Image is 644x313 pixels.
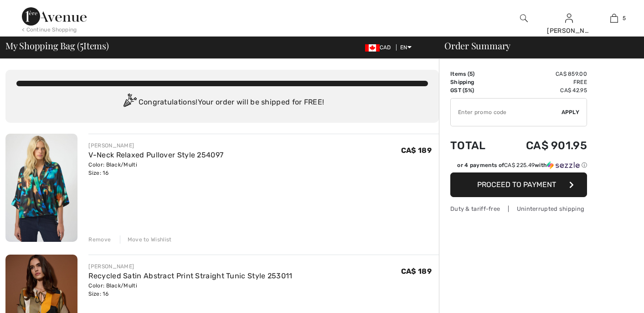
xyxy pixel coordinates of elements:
[450,130,500,161] td: Total
[565,14,573,22] a: Sign In
[457,161,587,169] div: or 4 payments of with
[500,70,587,78] td: CA$ 859.00
[469,71,473,77] span: 5
[88,151,223,159] a: V-Neck Relaxed Pullover Style 254097
[592,13,636,24] a: 5
[450,86,500,94] td: GST (5%)
[365,44,380,52] img: Canadian Dollar
[88,161,223,177] div: Color: Black/Multi Size: 16
[547,161,580,169] img: Sezzle
[547,26,591,36] div: [PERSON_NAME]
[120,235,172,244] div: Move to Wishlist
[500,130,587,161] td: CA$ 901.95
[400,44,412,51] span: EN
[88,271,292,280] a: Recycled Satin Abstract Print Straight Tunic Style 253011
[365,44,395,51] span: CAD
[120,94,139,112] img: Congratulation2.svg
[562,108,580,116] span: Apply
[451,99,562,126] input: Promo code
[5,134,77,242] img: V-Neck Relaxed Pullover Style 254097
[623,14,626,22] span: 5
[504,162,535,168] span: CA$ 225.49
[80,39,83,51] span: 5
[88,141,223,150] div: [PERSON_NAME]
[401,267,432,276] span: CA$ 189
[610,13,618,24] img: My Bag
[450,70,500,78] td: Items ( )
[450,204,587,213] div: Duty & tariff-free | Uninterrupted shipping
[22,26,77,34] div: < Continue Shopping
[16,94,428,112] div: Congratulations! Your order will be shipped for FREE!
[450,172,587,197] button: Proceed to Payment
[565,13,573,24] img: My Info
[433,41,639,50] div: Order Summary
[88,262,292,271] div: [PERSON_NAME]
[500,78,587,86] td: Free
[477,180,556,189] span: Proceed to Payment
[450,78,500,86] td: Shipping
[5,41,109,50] span: My Shopping Bag ( Items)
[88,235,111,244] div: Remove
[450,161,587,172] div: or 4 payments ofCA$ 225.49withSezzle Click to learn more about Sezzle
[88,282,292,298] div: Color: Black/Multi Size: 16
[401,146,432,155] span: CA$ 189
[500,86,587,94] td: CA$ 42.95
[520,13,528,24] img: search the website
[22,7,87,26] img: 1ère Avenue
